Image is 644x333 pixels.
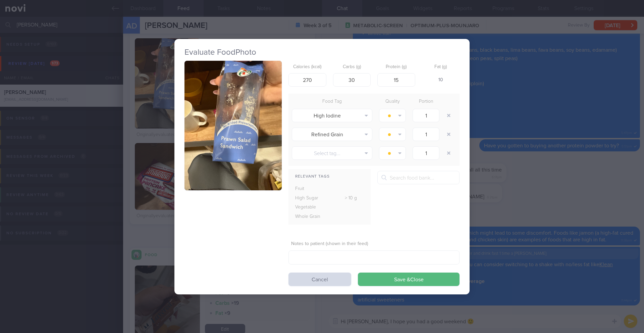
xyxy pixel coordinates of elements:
label: Calories (kcal) [291,64,324,70]
div: > 10 g [331,194,371,203]
input: Search food bank... [377,171,460,184]
input: 1.0 [413,146,439,160]
div: Vegetable [288,203,331,212]
button: Cancel [288,273,351,286]
label: Carbs (g) [336,64,368,70]
div: Food Tag [288,97,376,106]
div: 10 [422,73,460,87]
input: 250 [288,73,326,87]
label: Fat (g) [425,64,457,70]
div: Whole Grain [288,212,331,222]
input: 9 [377,73,415,87]
label: Notes to patient (shown in their feed) [291,241,457,247]
div: Fruit [288,184,331,194]
label: Protein (g) [380,64,413,70]
button: Save &Close [358,273,460,286]
h2: Evaluate Food Photo [184,47,460,57]
input: 1.0 [413,109,439,122]
input: 33 [333,73,371,87]
div: Portion [409,97,443,106]
input: 1.0 [413,128,439,141]
button: High Iodine [292,109,372,122]
button: Refined Grain [292,128,372,141]
div: Relevant Tags [288,173,371,181]
button: Select tag... [292,146,372,160]
div: Quality [376,97,409,106]
div: High Sugar [288,194,331,203]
